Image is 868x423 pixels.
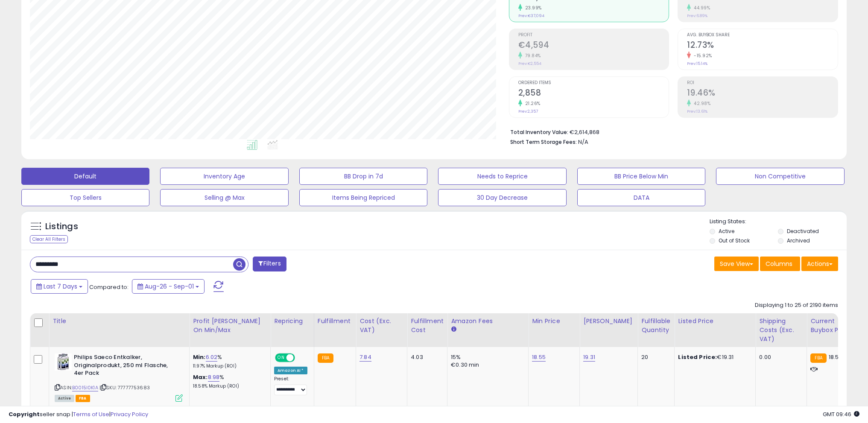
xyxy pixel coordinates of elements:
[578,138,588,146] span: N/A
[687,61,707,66] small: Prev: 15.14%
[719,237,750,244] label: Out of Stock
[577,189,705,206] button: DATA
[30,235,68,243] div: Clear All Filters
[766,260,792,268] span: Columns
[522,53,541,59] small: 79.84%
[299,168,427,185] button: BB Drop in 7d
[193,363,264,369] p: 11.97% Markup (ROI)
[132,279,205,294] button: Aug-26 - Sep-01
[518,81,669,85] span: Ordered Items
[687,109,707,114] small: Prev: 13.61%
[687,13,707,18] small: Prev: 6.89%
[810,353,826,363] small: FBA
[160,189,288,206] button: Selling @ Max
[111,410,148,418] a: Privacy Policy
[687,81,838,85] span: ROI
[518,13,544,18] small: Prev: €37,094
[31,279,88,294] button: Last 7 Days
[641,353,668,361] div: 20
[190,313,271,347] th: The percentage added to the cost of goods (COGS) that forms the calculator for Min & Max prices.
[274,367,307,374] div: Amazon AI *
[411,317,444,335] div: Fulfillment Cost
[518,61,541,66] small: Prev: €2,554
[99,384,150,391] span: | SKU: 77777753683
[21,168,149,185] button: Default
[522,100,541,107] small: 21.26%
[687,40,838,52] h2: 12.73%
[359,353,371,362] a: 7.84
[801,257,838,271] button: Actions
[760,257,800,271] button: Columns
[193,383,264,389] p: 18.58% Markup (ROI)
[583,353,595,362] a: 19.31
[691,100,710,107] small: 42.98%
[787,237,810,244] label: Archived
[318,353,333,363] small: FBA
[687,33,838,38] span: Avg. Buybox Share
[518,88,669,99] h2: 2,858
[518,40,669,52] h2: €4,594
[710,218,847,226] p: Listing States:
[74,353,178,379] b: Philips Saeco Entkalker, Originalprodukt, 250 ml Flasche, 4er Pack
[719,228,734,235] label: Active
[9,411,148,419] div: seller snap | |
[55,353,72,370] img: 419fOC0BDLL._SL40_.jpg
[193,353,206,361] b: Min:
[678,353,717,361] b: Listed Price:
[451,317,525,326] div: Amazon Fees
[532,317,576,326] div: Min Price
[193,373,264,389] div: %
[276,354,286,362] span: ON
[678,317,752,326] div: Listed Price
[438,168,566,185] button: Needs to Reprice
[160,168,288,185] button: Inventory Age
[294,354,307,362] span: OFF
[518,109,538,114] small: Prev: 2,357
[193,317,267,335] div: Profit [PERSON_NAME] on Min/Max
[510,128,568,136] b: Total Inventory Value:
[691,53,712,59] small: -15.92%
[451,353,522,361] div: 15%
[76,395,90,402] span: FBA
[411,353,441,361] div: 4.03
[253,257,286,271] button: Filters
[45,221,78,233] h5: Listings
[206,353,218,362] a: 6.02
[451,361,522,369] div: €0.30 min
[716,168,844,185] button: Non Competitive
[823,410,859,418] span: 2025-09-9 09:46 GMT
[145,282,194,291] span: Aug-26 - Sep-01
[9,410,40,418] strong: Copyright
[73,410,109,418] a: Terms of Use
[53,317,186,326] div: Title
[510,126,832,137] li: €2,614,868
[193,353,264,369] div: %
[787,228,819,235] label: Deactivated
[532,353,546,362] a: 18.55
[274,376,307,395] div: Preset:
[829,353,842,361] span: 18.55
[89,283,129,291] span: Compared to:
[208,373,220,382] a: 8.98
[759,317,803,344] div: Shipping Costs (Exc. VAT)
[438,189,566,206] button: 30 Day Decrease
[583,317,634,326] div: [PERSON_NAME]
[299,189,427,206] button: Items Being Repriced
[810,317,854,335] div: Current Buybox Price
[691,5,710,11] small: 44.99%
[510,138,577,146] b: Short Term Storage Fees:
[518,33,669,38] span: Profit
[451,326,456,333] small: Amazon Fees.
[274,317,310,326] div: Repricing
[359,317,403,335] div: Cost (Exc. VAT)
[193,373,208,381] b: Max:
[577,168,705,185] button: BB Price Below Min
[687,88,838,99] h2: 19.46%
[44,282,77,291] span: Last 7 Days
[714,257,759,271] button: Save View
[759,353,800,361] div: 0.00
[678,353,749,361] div: €19.31
[522,5,542,11] small: 23.99%
[72,384,98,391] a: B0015I0K1A
[21,189,149,206] button: Top Sellers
